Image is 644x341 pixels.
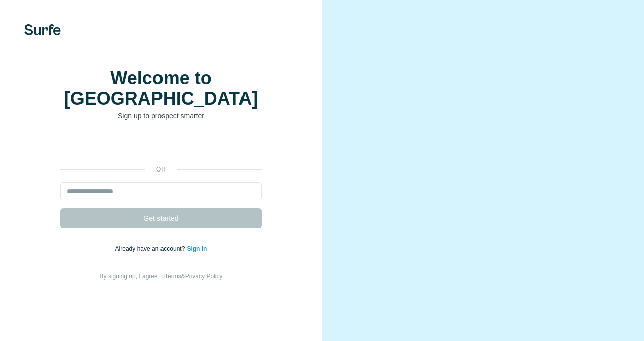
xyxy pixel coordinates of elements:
span: Already have an account? [115,245,187,252]
p: or [145,165,177,174]
a: Terms [165,273,181,280]
iframe: Sign in with Google Button [55,136,267,158]
img: Surfe's logo [24,24,61,35]
a: Sign in [187,245,207,252]
p: Sign up to prospect smarter [60,111,262,121]
h1: Welcome to [GEOGRAPHIC_DATA] [60,68,262,109]
a: Privacy Policy [185,273,223,280]
span: By signing up, I agree to & [100,273,223,280]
